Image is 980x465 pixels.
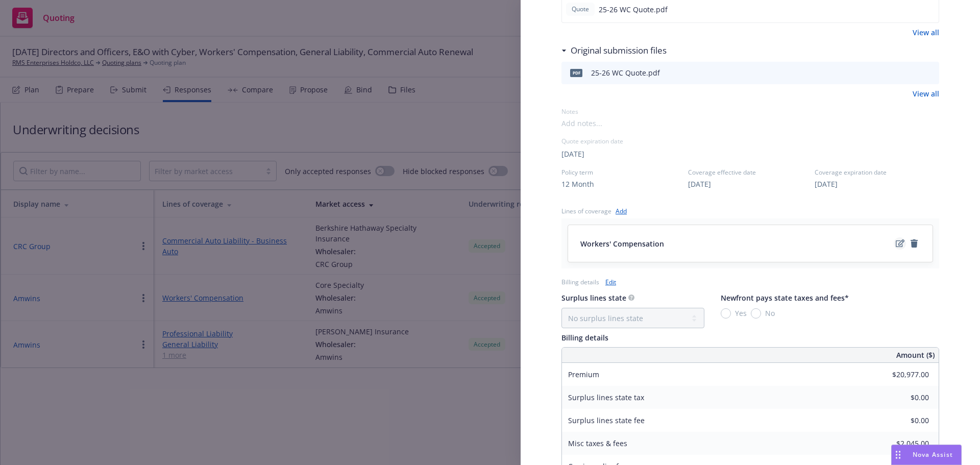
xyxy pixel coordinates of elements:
[909,3,917,15] button: download file
[913,450,953,459] span: Nova Assist
[815,179,838,189] button: [DATE]
[892,445,904,464] div: Drag to move
[894,237,906,250] a: edit
[869,436,935,451] input: 0.00
[561,168,686,177] span: Policy term
[688,179,711,189] button: [DATE]
[913,27,939,38] a: View all
[571,44,667,57] h3: Original submission files
[561,293,626,303] span: Surplus lines state
[925,3,935,15] button: preview file
[591,67,660,78] div: 25-26 WC Quote.pdf
[561,332,939,343] div: Billing details
[599,4,668,15] span: 25-26 WC Quote.pdf
[910,67,918,79] button: download file
[869,413,935,428] input: 0.00
[568,393,644,402] span: Surplus lines state tax
[891,445,962,465] button: Nova Assist
[570,69,582,77] span: pdf
[765,308,775,319] span: No
[721,308,731,319] input: Yes
[751,308,761,319] input: No
[568,415,645,425] span: Surplus lines state fee
[561,107,939,116] div: Notes
[688,168,813,177] span: Coverage effective date
[721,293,849,303] span: Newfront pays state taxes and fees*
[580,238,664,249] span: Workers' Compensation
[605,277,616,287] a: Edit
[561,207,611,215] div: Lines of coverage
[908,237,920,250] a: remove
[570,5,591,14] span: Quote
[815,168,939,177] span: Coverage expiration date
[913,88,939,99] a: View all
[869,390,935,405] input: 0.00
[926,67,935,79] button: preview file
[735,308,747,319] span: Yes
[616,206,627,216] a: Add
[561,179,594,189] button: 12 Month
[568,438,627,448] span: Misc taxes & fees
[561,149,584,159] button: [DATE]
[896,350,935,360] span: Amount ($)
[561,137,939,145] div: Quote expiration date
[568,370,599,379] span: Premium
[869,367,935,382] input: 0.00
[561,278,599,286] div: Billing details
[561,44,667,57] div: Original submission files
